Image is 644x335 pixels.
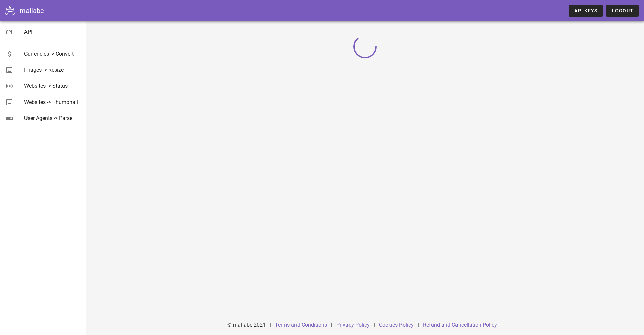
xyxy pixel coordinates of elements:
[275,322,327,328] a: Terms and Conditions
[270,317,271,333] div: |
[223,317,270,333] div: © mallabe 2021
[606,5,639,17] button: Logout
[379,322,414,328] a: Cookies Policy
[24,67,80,73] div: Images -> Resize
[418,317,419,333] div: |
[20,6,44,16] div: mallabe
[24,115,80,121] div: User Agents -> Parse
[331,317,332,333] div: |
[574,8,597,13] span: API Keys
[24,83,80,89] div: Websites -> Status
[336,322,370,328] a: Privacy Policy
[423,322,497,328] a: Refund and Cancellation Policy
[24,99,80,105] div: Websites -> Thumbnail
[24,51,80,57] div: Currencies -> Convert
[24,29,80,35] div: API
[374,317,375,333] div: |
[611,8,633,13] span: Logout
[569,5,603,17] a: API Keys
